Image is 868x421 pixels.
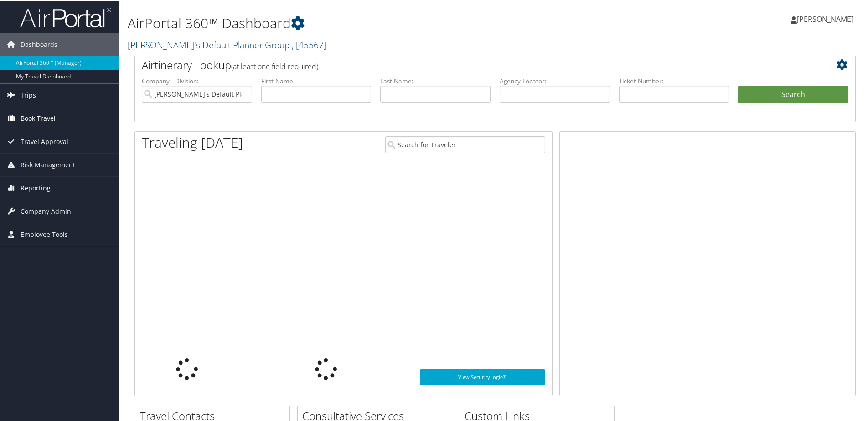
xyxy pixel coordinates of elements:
span: Book Travel [21,106,56,129]
a: View SecurityLogic® [420,368,545,385]
span: Risk Management [21,153,75,175]
span: (at least one field required) [231,61,318,71]
label: Company - Division: [142,76,252,85]
h2: Airtinerary Lookup [142,56,788,72]
span: Trips [21,83,36,106]
h1: AirPortal 360™ Dashboard [128,13,618,32]
img: airportal-logo.png [20,6,111,27]
input: Search for Traveler [385,135,545,152]
a: [PERSON_NAME]'s Default Planner Group [128,38,326,50]
h1: Traveling [DATE] [142,132,243,151]
span: [PERSON_NAME] [797,13,853,23]
span: Employee Tools [21,222,68,245]
span: Reporting [21,176,51,199]
span: Travel Approval [21,129,68,152]
label: First Name: [261,76,372,85]
label: Last Name: [380,76,491,85]
span: , [ 45567 ] [292,38,326,50]
label: Agency Locator: [500,76,610,85]
a: [PERSON_NAME] [790,5,863,32]
span: Company Admin [21,199,71,222]
button: Search [738,85,848,103]
span: Dashboards [21,32,57,55]
label: Ticket Number: [619,76,729,85]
